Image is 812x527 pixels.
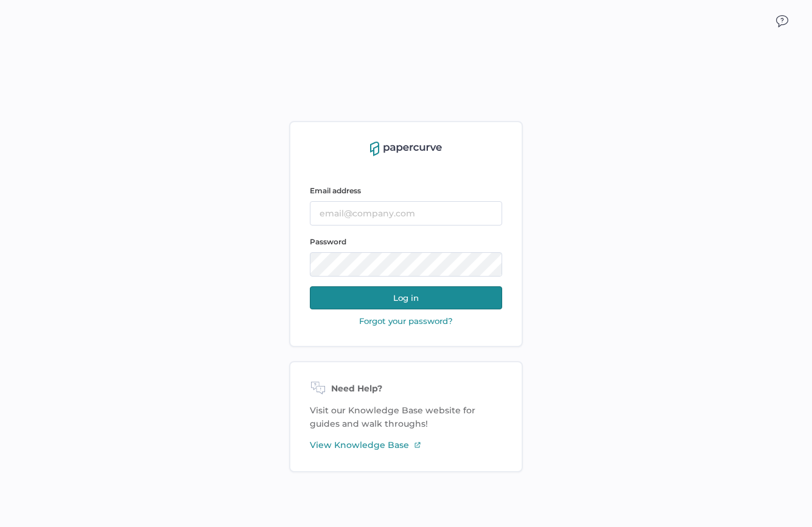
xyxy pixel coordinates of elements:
img: icon_chat.2bd11823.svg [776,15,788,27]
img: papercurve-logo-colour.7244d18c.svg [370,142,442,156]
button: Forgot your password? [355,315,457,326]
span: Email address [310,186,361,195]
button: Log in [310,286,502,309]
img: need-help-icon.d526b9f7.svg [310,382,326,396]
span: Password [310,237,346,246]
img: external-link-icon-3.58f4c051.svg [414,441,421,449]
span: View Knowledge Base [310,438,409,452]
div: Visit our Knowledge Base website for guides and walk throughs! [289,361,523,472]
div: Need Help? [310,382,502,396]
input: email@company.com [310,201,502,226]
